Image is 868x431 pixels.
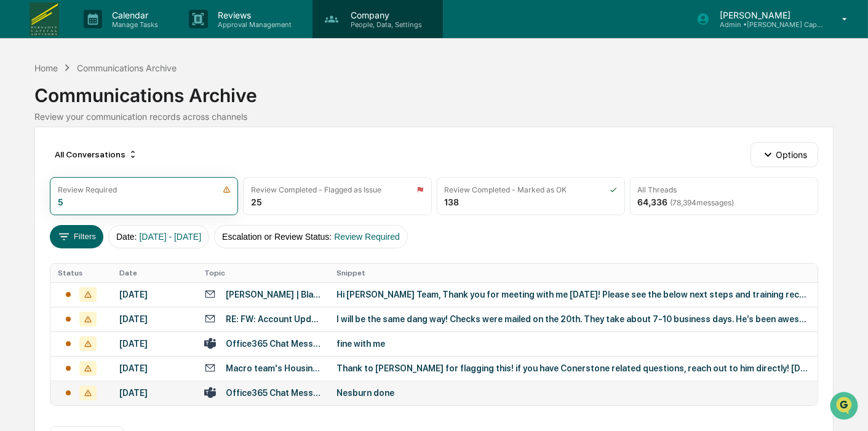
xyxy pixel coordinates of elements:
img: icon [223,186,231,194]
th: Date [112,264,197,282]
div: All Threads [638,185,677,194]
span: [PERSON_NAME] [38,200,100,210]
div: Hi [PERSON_NAME] Team, Thank you for meeting with me [DATE]! Please see the below next steps and ... [336,290,810,299]
th: Status [50,264,111,282]
span: [PERSON_NAME] [38,167,100,176]
span: Data Lookup [25,274,78,287]
div: Review Required [58,185,117,194]
span: Review Required [334,232,400,242]
img: 1746055101610-c473b297-6a78-478c-a979-82029cc54cd1 [12,93,34,116]
div: Past conversations [12,136,82,146]
div: All Conversations [50,144,143,164]
div: Thank to [PERSON_NAME] for flagging this! if you have Conerstone related questions, reach out to ... [336,363,810,373]
iframe: Open customer support [829,390,862,424]
p: Company [341,10,428,20]
button: See all [191,133,224,148]
div: Home [34,63,58,73]
th: Topic [197,264,329,282]
div: 64,336 [638,197,735,207]
div: I will be the same dang way! Checks were mailed on the 20th. They take about 7-10 business days. ... [336,314,810,324]
div: Review Completed - Flagged as Issue [251,185,381,194]
div: Office365 Chat Messages with [PERSON_NAME], [PERSON_NAME] on [DATE] [226,339,322,349]
div: fine with me [336,339,810,349]
div: Review Completed - Marked as OK [445,185,567,194]
div: 🖐️ [12,252,22,262]
div: Nesburn done [336,388,810,398]
a: 🔎Data Lookup [7,269,82,291]
div: Office365 Chat Messages with [PERSON_NAME], [PERSON_NAME] on [DATE] [226,388,322,398]
div: 5 [58,197,63,207]
div: Review your communication records across channels [34,111,833,122]
img: Rachel Stanley [12,188,32,208]
div: [DATE] [119,363,189,373]
div: 🔎 [12,275,22,285]
button: Options [751,142,818,167]
span: [DATE] [109,200,134,210]
div: RE: FW: Account Updates [226,314,322,324]
div: 138 [445,197,460,207]
img: icon [610,186,617,194]
span: Preclearance [25,251,79,263]
a: Powered byPylon [87,304,149,314]
p: Manage Tasks [102,20,164,29]
div: Communications Archive [34,74,833,106]
p: People, Data, Settings [341,20,428,29]
button: Start new chat [209,97,224,112]
div: Start new chat [55,93,202,106]
span: • [102,200,106,210]
div: Communications Archive [77,63,177,73]
div: [DATE] [119,339,189,349]
a: 🗄️Attestations [84,246,157,268]
span: Attestations [102,251,153,263]
p: Calendar [102,10,164,20]
span: [DATE] [109,167,134,176]
p: Approval Management [208,20,298,29]
button: Filters [50,225,103,248]
p: Reviews [208,10,298,20]
span: [DATE] - [DATE] [139,232,201,242]
div: 25 [251,197,262,207]
img: 8933085812038_c878075ebb4cc5468115_72.jpg [26,93,48,116]
div: [DATE] [119,388,189,398]
th: Snippet [329,264,818,282]
div: [DATE] [119,314,189,324]
span: • [102,167,106,176]
img: icon [416,186,424,194]
div: 🗄️ [89,252,99,262]
p: How can we help? [12,25,224,45]
div: Macro team's Housing Call [DATE] - Some headwinds and some bright spots [226,363,322,373]
img: logo [30,2,59,36]
div: [PERSON_NAME] | Black Diamond - Weekly Call - Client Experience: Vault - 9/2 [226,290,322,299]
span: Pylon [122,304,149,314]
img: Rachel Stanley [12,155,32,175]
button: Escalation or Review Status:Review Required [214,225,408,248]
a: 🖐️Preclearance [7,246,84,268]
div: [DATE] [119,290,189,299]
p: [PERSON_NAME] [710,10,824,20]
p: Admin • [PERSON_NAME] Capital Advisors [710,20,824,29]
span: ( 78,394 messages) [671,198,735,207]
button: Date:[DATE] - [DATE] [108,225,209,248]
div: We're available if you need us! [55,106,169,116]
